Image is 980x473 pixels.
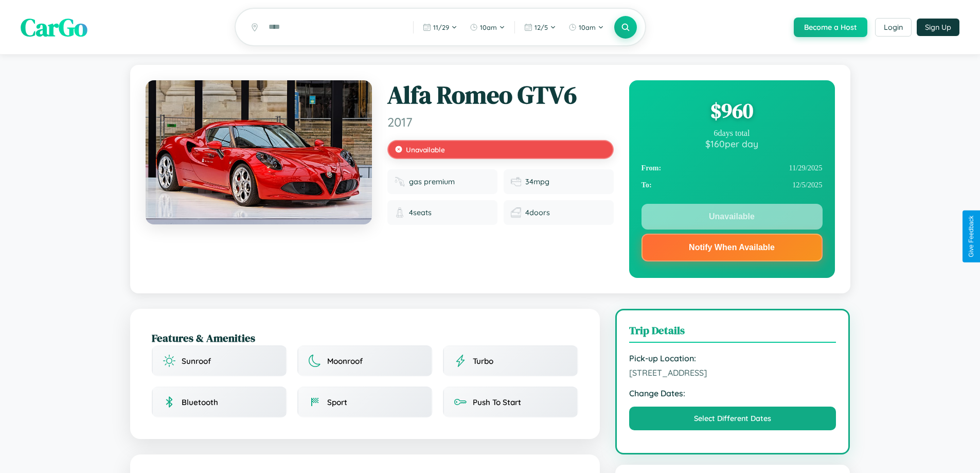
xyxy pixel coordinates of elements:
span: Unavailable [406,145,445,154]
strong: From: [642,164,662,172]
span: 2017 [387,114,614,130]
span: 4 seats [409,208,432,217]
span: CarGo [21,10,87,44]
img: Fuel type [395,177,405,187]
span: 34 mpg [525,177,549,186]
img: Alfa Romeo GTV6 2017 [146,80,372,224]
strong: Pick-up Location: [629,353,836,363]
button: Unavailable [642,204,823,230]
span: Moonroof [327,356,363,366]
div: $ 160 per day [642,138,823,149]
span: 11 / 29 [433,23,449,31]
span: 12 / 5 [534,23,548,31]
span: [STREET_ADDRESS] [629,367,836,378]
button: 11/29 [418,19,462,36]
span: 10am [480,23,497,31]
span: gas premium [409,177,455,186]
div: 12 / 5 / 2025 [642,177,823,194]
button: Select Different Dates [629,407,836,430]
div: Give Feedback [968,216,975,257]
img: Seats [395,207,405,218]
h3: Trip Details [629,323,836,343]
span: Bluetooth [182,397,218,407]
strong: Change Dates: [629,388,836,398]
span: Push To Start [473,397,521,407]
span: Turbo [473,356,493,366]
span: 4 doors [525,208,550,217]
span: Sunroof [182,356,211,366]
span: 10am [579,23,596,31]
span: Sport [327,397,347,407]
button: Notify When Available [642,234,823,261]
button: 12/5 [519,19,561,36]
strong: To: [642,181,652,189]
div: $ 960 [642,97,823,125]
h2: Features & Amenities [152,330,578,345]
img: Doors [511,207,521,218]
img: Fuel efficiency [511,177,521,187]
button: 10am [465,19,510,36]
div: 6 days total [642,129,823,138]
button: Login [875,18,912,37]
button: Sign Up [917,19,959,36]
button: Become a Host [794,17,867,37]
div: 11 / 29 / 2025 [642,160,823,177]
h1: Alfa Romeo GTV6 [387,80,614,110]
button: 10am [563,19,609,36]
